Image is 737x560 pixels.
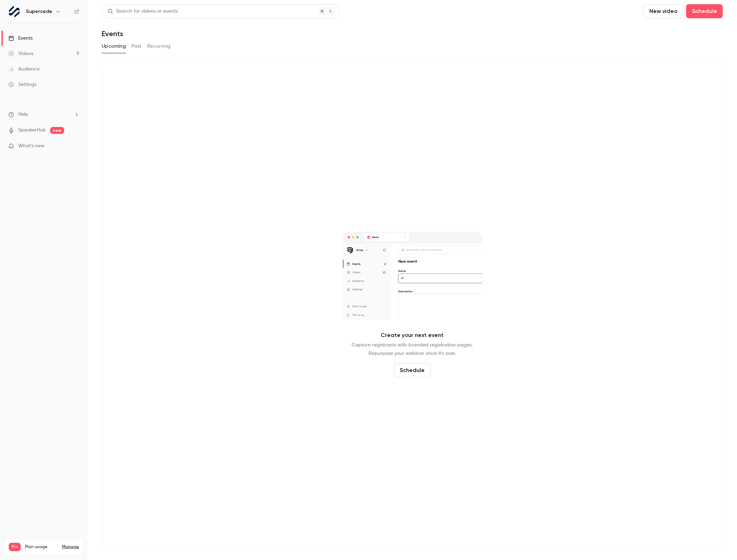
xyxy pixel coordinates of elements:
button: Schedule [686,4,723,18]
p: Capture registrants with branded registration pages. Repurpose your webinar once it's over. [352,341,473,358]
span: Pro [9,543,21,551]
li: help-dropdown-opener [8,111,79,118]
span: Help [18,111,28,118]
div: Settings [8,81,36,88]
div: Videos [8,50,33,57]
img: Supercede [9,6,20,17]
span: Plan usage [25,544,58,550]
iframe: Noticeable Trigger [71,143,79,149]
button: New video [643,4,683,18]
div: Search for videos or events [108,8,178,15]
span: What's new [18,142,45,150]
h1: Events [102,29,123,38]
button: Upcoming [102,41,126,52]
button: Recurring [147,41,171,52]
div: Events [8,35,33,42]
a: SpeakerHub [18,127,46,134]
button: Schedule [394,363,431,377]
p: Create your next event [381,331,444,339]
h6: Supercede [26,8,52,15]
button: Past [131,41,142,52]
div: Audience [8,66,40,73]
a: Manage [62,544,79,550]
span: new [50,127,64,134]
